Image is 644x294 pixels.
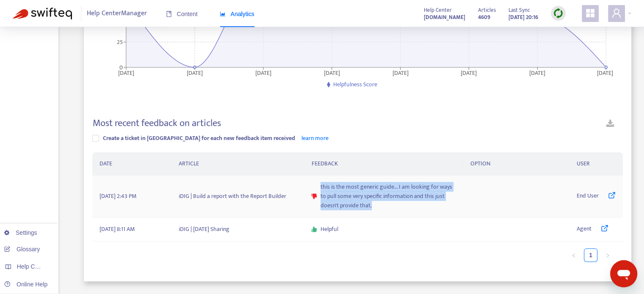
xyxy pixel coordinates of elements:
button: right [601,248,614,262]
span: Helpfulness Score [333,80,377,89]
li: Previous Page [567,248,580,262]
li: 1 [584,248,597,262]
span: user [611,8,622,18]
a: Online Help [4,281,47,288]
th: USER [570,152,623,176]
th: ARTICLE [172,152,304,176]
a: Glossary [4,246,40,253]
span: Create a ticket in [GEOGRAPHIC_DATA] for each new feedback item received [102,133,295,143]
span: Articles [478,5,496,15]
th: DATE [92,152,172,176]
iframe: Button to launch messaging window [610,260,637,287]
tspan: 0 [119,62,123,72]
span: Help Center Manager [87,5,147,22]
span: Help Centers [17,263,52,270]
tspan: [DATE] [461,68,477,77]
tspan: [DATE] [597,68,614,77]
span: dislike [311,193,317,199]
strong: 4609 [478,13,490,22]
button: left [567,248,580,262]
tspan: [DATE] [187,68,203,77]
span: Agent [577,224,591,234]
li: Next Page [601,248,614,262]
h4: Most recent feedback on articles [92,118,221,129]
span: area-chart [220,11,226,17]
span: Helpful [321,225,338,234]
tspan: [DATE] [324,68,340,77]
span: [DATE] 8:11 AM [99,225,134,234]
th: OPTION [464,152,570,176]
a: [DOMAIN_NAME] [424,12,465,22]
span: Content [166,11,198,17]
a: 1 [584,249,597,261]
a: Settings [4,229,37,236]
img: Swifteq [13,8,72,19]
span: book [166,11,172,17]
tspan: [DATE] [118,68,134,77]
span: Help Center [424,5,452,15]
span: Last Sync [509,5,530,15]
a: learn more [301,133,328,143]
span: appstore [585,8,595,18]
td: iDIG | Build a report with the Report Builder [172,176,304,217]
tspan: [DATE] [392,68,409,77]
td: iDIG | [DATE] Sharing [172,217,304,242]
span: like [311,226,317,232]
th: FEEDBACK [304,152,464,176]
strong: [DATE] 20:16 [509,13,538,22]
span: this is the most generic guide... I am looking for ways to pull some very specific information an... [321,182,457,210]
span: Analytics [220,11,254,17]
span: End User [577,191,599,201]
img: sync.dc5367851b00ba804db3.png [553,8,564,19]
tspan: [DATE] [255,68,271,77]
tspan: 25 [117,37,123,47]
tspan: [DATE] [530,68,546,77]
span: [DATE] 2:43 PM [99,192,136,201]
span: left [571,253,576,258]
span: right [605,253,610,258]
